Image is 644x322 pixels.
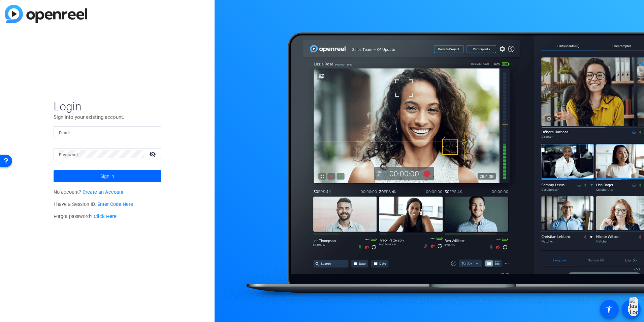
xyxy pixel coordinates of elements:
[605,305,613,313] mat-icon: accessibility
[54,214,117,219] span: Forgot password?
[59,153,78,157] mat-label: Password
[54,113,161,121] p: Sign into your existing account.
[5,5,87,23] img: blue-gradient.svg
[59,131,70,135] mat-label: Email
[94,214,117,219] a: Click Here
[54,170,161,182] button: Sign in
[627,305,635,313] mat-icon: message
[54,189,124,195] span: No account?
[100,168,114,185] span: Sign in
[145,149,161,159] mat-icon: visibility_off
[83,189,124,195] a: Create an Account
[54,202,133,207] span: I have a Session ID.
[54,99,161,113] span: Login
[97,202,133,207] a: Enter Code Here
[59,128,156,136] input: Enter Email Address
